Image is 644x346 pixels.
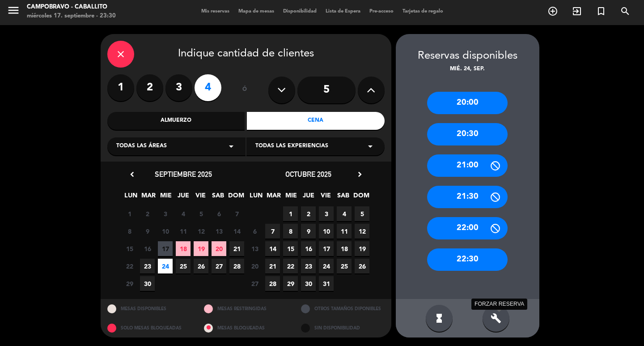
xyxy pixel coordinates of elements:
[285,170,331,179] span: octubre 2025
[355,241,369,256] span: 19
[247,276,262,291] span: 27
[212,241,226,256] span: 20
[396,65,539,74] div: mié. 24, sep.
[229,259,244,273] span: 28
[353,190,368,205] span: DOM
[176,190,191,205] span: JUE
[107,74,134,101] label: 1
[234,9,279,14] span: Mapa de mesas
[247,259,262,273] span: 20
[337,241,352,256] span: 18
[158,206,173,221] span: 3
[434,313,445,324] i: hourglass_full
[212,224,226,239] span: 13
[226,141,237,152] i: arrow_drop_down
[294,318,391,337] div: SIN DISPONIBILIDAD
[176,259,191,273] span: 25
[337,224,352,239] span: 11
[194,206,208,221] span: 5
[127,170,137,179] i: chevron_left
[158,259,173,273] span: 24
[211,190,225,205] span: SAB
[140,276,155,291] span: 30
[140,206,155,221] span: 2
[194,259,208,273] span: 26
[197,318,294,337] div: MESAS BLOQUEADAS
[212,206,226,221] span: 6
[284,190,298,205] span: MIE
[337,206,352,221] span: 4
[230,74,259,106] div: ó
[122,276,137,291] span: 29
[116,142,167,151] span: Todas las áreas
[212,259,226,273] span: 27
[398,9,448,14] span: Tarjetas de regalo
[247,112,385,130] div: Cena
[176,224,191,239] span: 11
[279,9,321,14] span: Disponibilidad
[158,190,173,205] span: MIE
[319,259,334,273] span: 24
[319,241,334,256] span: 17
[301,259,316,273] span: 23
[7,4,20,17] i: menu
[396,47,539,65] div: Reservas disponibles
[255,142,328,151] span: Todas las experiencias
[194,224,208,239] span: 12
[122,259,137,273] span: 22
[319,224,334,239] span: 10
[283,241,298,256] span: 15
[265,259,280,273] span: 21
[27,12,116,21] div: miércoles 17. septiembre - 23:30
[122,241,137,256] span: 15
[355,206,369,221] span: 5
[301,224,316,239] span: 9
[620,6,631,17] i: search
[165,74,192,101] label: 3
[158,241,173,256] span: 17
[176,206,191,221] span: 4
[229,224,244,239] span: 14
[265,241,280,256] span: 14
[228,190,243,205] span: DOM
[547,6,558,17] i: add_circle_outline
[301,190,316,205] span: JUE
[283,224,298,239] span: 8
[140,224,155,239] span: 9
[140,259,155,273] span: 23
[596,6,606,17] i: turned_in_not
[266,190,281,205] span: MAR
[193,190,208,205] span: VIE
[155,170,212,179] span: septiembre 2025
[301,276,316,291] span: 30
[195,74,221,101] label: 4
[197,299,294,318] div: MESAS RESTRINGIDAS
[427,123,508,145] div: 20:30
[136,74,163,101] label: 2
[319,276,334,291] span: 31
[122,224,137,239] span: 8
[355,259,369,273] span: 26
[337,259,352,273] span: 25
[158,224,173,239] span: 10
[319,206,334,221] span: 3
[572,6,582,17] i: exit_to_app
[101,299,198,318] div: MESAS DISPONIBLES
[427,217,508,239] div: 22:00
[301,206,316,221] span: 2
[141,190,156,205] span: MAR
[247,224,262,239] span: 6
[365,9,398,14] span: Pre-acceso
[427,92,508,114] div: 20:00
[336,190,351,205] span: SAB
[229,206,244,221] span: 7
[283,206,298,221] span: 1
[301,241,316,256] span: 16
[197,9,234,14] span: Mis reservas
[294,299,391,318] div: OTROS TAMAÑOS DIPONIBLES
[229,241,244,256] span: 21
[321,9,365,14] span: Lista de Espera
[101,318,198,337] div: SOLO MESAS BLOQUEADAS
[247,241,262,256] span: 13
[427,248,508,271] div: 22:30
